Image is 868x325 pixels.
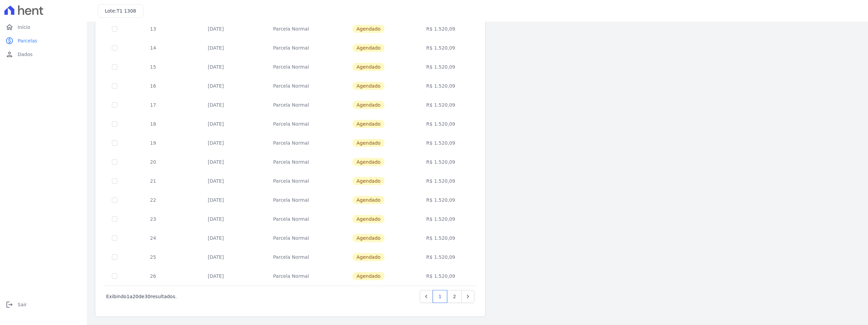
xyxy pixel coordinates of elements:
td: Parcela Normal [251,171,331,191]
td: R$ 1.520,09 [406,248,476,267]
td: 21 [125,171,181,191]
td: [DATE] [181,38,251,57]
td: [DATE] [181,171,251,191]
span: T1 1308 [117,8,136,14]
td: Parcela Normal [251,57,331,76]
a: homeInício [3,20,84,34]
a: paidParcelas [3,34,84,48]
a: logoutSair [3,298,84,311]
span: Agendado [352,44,384,52]
td: R$ 1.520,09 [406,38,476,57]
td: 15 [125,57,181,76]
td: [DATE] [181,191,251,210]
td: [DATE] [181,114,251,133]
td: R$ 1.520,09 [406,114,476,133]
td: R$ 1.520,09 [406,152,476,171]
td: R$ 1.520,09 [406,76,476,95]
td: 23 [125,210,181,229]
td: Parcela Normal [251,19,331,38]
span: 1 [126,294,130,299]
td: 20 [125,152,181,171]
a: Previous [420,290,433,303]
span: Agendado [352,101,384,109]
td: 18 [125,114,181,133]
td: [DATE] [181,152,251,171]
td: R$ 1.520,09 [406,133,476,152]
i: person [5,50,14,58]
td: 22 [125,191,181,210]
span: Agendado [352,196,384,204]
td: R$ 1.520,09 [406,57,476,76]
td: Parcela Normal [251,210,331,229]
td: R$ 1.520,09 [406,171,476,191]
span: Sair [18,301,27,308]
td: R$ 1.520,09 [406,210,476,229]
td: Parcela Normal [251,267,331,286]
td: [DATE] [181,248,251,267]
i: paid [5,37,14,45]
span: Agendado [352,25,384,33]
td: Parcela Normal [251,95,331,114]
td: [DATE] [181,57,251,76]
td: [DATE] [181,19,251,38]
td: 24 [125,229,181,248]
a: 1 [433,290,447,303]
a: personDados [3,48,84,61]
td: [DATE] [181,267,251,286]
td: Parcela Normal [251,248,331,267]
span: Parcelas [18,37,37,44]
td: R$ 1.520,09 [406,95,476,114]
td: 25 [125,248,181,267]
i: home [5,23,14,31]
td: Parcela Normal [251,76,331,95]
p: Exibindo a de resultados. [106,293,177,300]
td: R$ 1.520,09 [406,229,476,248]
td: Parcela Normal [251,152,331,171]
td: Parcela Normal [251,38,331,57]
span: Agendado [352,120,384,128]
span: Agendado [352,215,384,223]
span: Agendado [352,158,384,166]
i: logout [5,301,14,309]
td: 16 [125,76,181,95]
span: Agendado [352,177,384,185]
td: [DATE] [181,210,251,229]
td: 13 [125,19,181,38]
td: R$ 1.520,09 [406,191,476,210]
td: [DATE] [181,76,251,95]
span: Agendado [352,82,384,90]
a: Next [461,290,474,303]
td: 19 [125,133,181,152]
td: R$ 1.520,09 [406,267,476,286]
td: R$ 1.520,09 [406,19,476,38]
span: Agendado [352,234,384,242]
span: 30 [144,294,151,299]
span: Dados [18,51,33,58]
td: 17 [125,95,181,114]
td: 26 [125,267,181,286]
h3: Lote: [105,7,136,15]
td: 14 [125,38,181,57]
td: [DATE] [181,229,251,248]
span: 20 [133,294,139,299]
td: Parcela Normal [251,133,331,152]
span: Início [18,24,30,31]
td: Parcela Normal [251,229,331,248]
td: Parcela Normal [251,191,331,210]
span: Agendado [352,63,384,71]
td: [DATE] [181,95,251,114]
span: Agendado [352,253,384,261]
span: Agendado [352,272,384,280]
span: Agendado [352,139,384,147]
td: [DATE] [181,133,251,152]
td: Parcela Normal [251,114,331,133]
a: 2 [447,290,462,303]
